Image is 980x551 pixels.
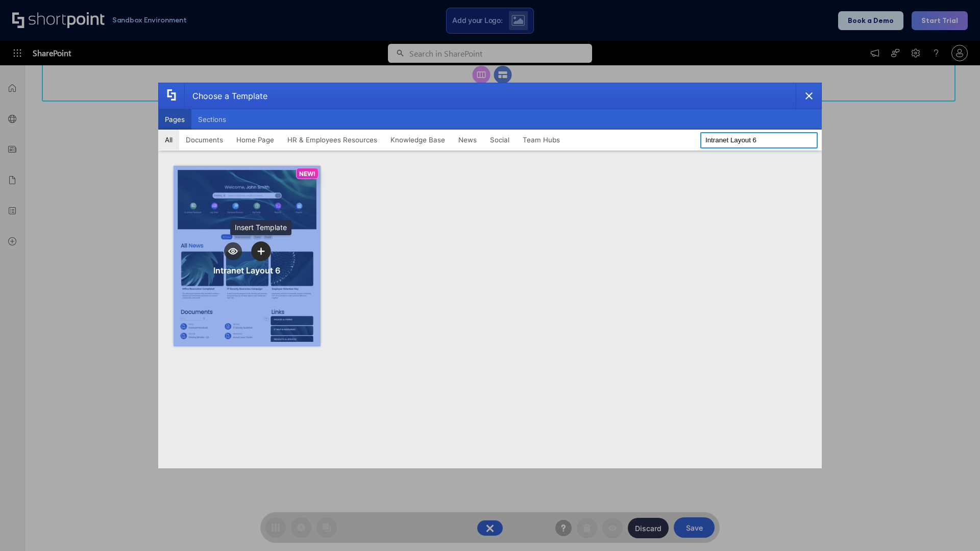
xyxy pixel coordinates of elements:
iframe: Chat Widget [929,502,980,551]
button: Knowledge Base [384,130,452,150]
input: Search [700,132,818,148]
div: Choose a Template [184,83,267,109]
p: NEW! [299,170,315,178]
button: Pages [158,109,191,130]
button: News [452,130,483,150]
div: Intranet Layout 6 [213,265,280,275]
button: All [158,130,179,150]
button: Documents [179,130,230,150]
button: Home Page [230,130,281,150]
button: Sections [191,109,233,130]
button: Team Hubs [516,130,567,150]
button: Social [483,130,516,150]
div: template selector [158,83,822,468]
button: HR & Employees Resources [281,130,384,150]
